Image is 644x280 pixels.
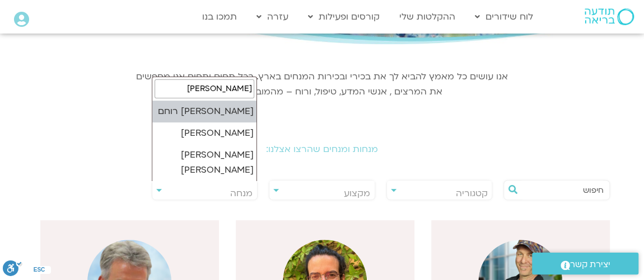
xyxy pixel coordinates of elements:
a: ההקלטות שלי [394,6,461,27]
p: אנו עושים כל מאמץ להביא לך את בכירי ובכירות המנחים בארץ. בכל תחום ותחום אנו מחפשים את המרצים , אנ... [134,69,510,99]
input: חיפוש [521,181,604,200]
img: תודעה בריאה [585,8,634,25]
li: [PERSON_NAME] [PERSON_NAME] [152,144,256,181]
span: מנחה [230,187,253,200]
a: לוח שידורים [469,6,539,27]
span: יצירת קשר [570,257,610,272]
a: תמכו בנו [197,6,242,27]
li: [PERSON_NAME] רוחם [152,101,256,122]
a: עזרה [251,6,294,27]
span: מקצוע [344,187,370,200]
a: קורסים ופעילות [302,6,385,27]
li: [PERSON_NAME] [152,122,256,144]
a: יצירת קשר [532,253,638,274]
span: קטגוריה [455,187,487,200]
h2: מנחות ומנחים שהרצו אצלנו: [8,144,636,154]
